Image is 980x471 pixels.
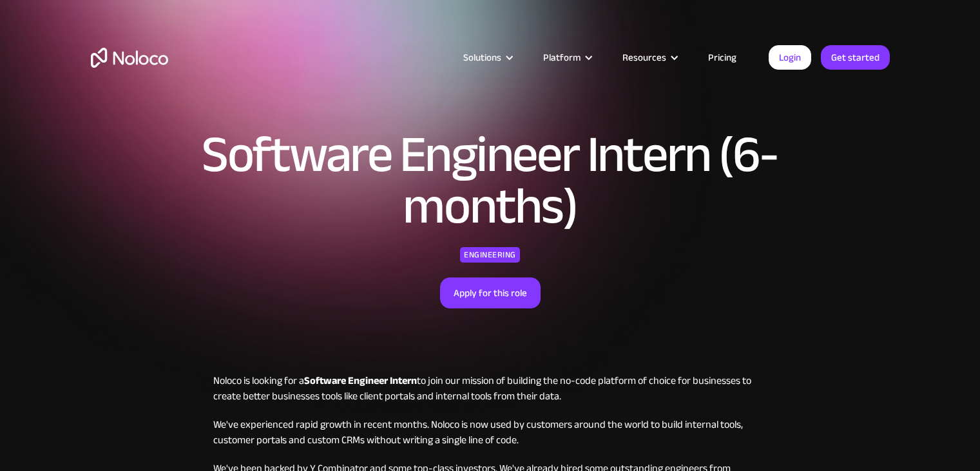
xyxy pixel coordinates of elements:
[213,373,767,404] p: Noloco is looking for a to join our mission of building the no-code platform of choice for busine...
[692,49,753,66] a: Pricing
[527,49,606,66] div: Platform
[769,45,811,70] a: Login
[159,129,822,232] h1: Software Engineer Intern (6-months)
[304,371,417,390] strong: Software Engineer Intern
[91,48,168,68] a: home
[447,49,527,66] div: Solutions
[460,247,520,263] div: Engineering
[213,417,767,448] p: We've experienced rapid growth in recent months. Noloco is now used by customers around the world...
[440,277,541,308] a: Apply for this role
[821,45,890,70] a: Get started
[543,49,581,66] div: Platform
[606,49,692,66] div: Resources
[463,49,501,66] div: Solutions
[622,49,666,66] div: Resources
